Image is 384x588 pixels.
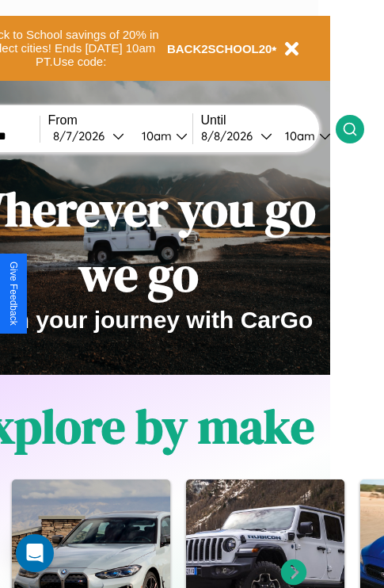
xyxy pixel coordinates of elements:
button: 8/7/2026 [48,128,129,144]
label: From [48,113,192,128]
label: Until [201,113,336,128]
div: 10am [277,128,319,143]
div: 10am [134,128,176,143]
div: Open Intercom Messenger [16,534,54,572]
div: 8 / 8 / 2026 [201,128,260,143]
div: Give Feedback [8,262,19,326]
button: 10am [129,128,192,144]
button: 10am [272,128,336,144]
b: BACK2SCHOOL20 [167,42,272,55]
div: 8 / 7 / 2026 [53,128,112,143]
